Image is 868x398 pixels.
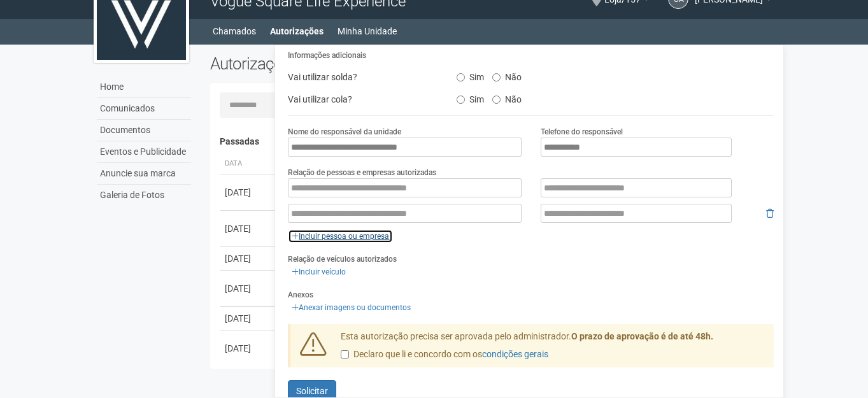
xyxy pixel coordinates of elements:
label: Nome do responsável da unidade [288,126,401,138]
label: Não [492,90,522,105]
div: Vai utilizar cola? [278,90,446,109]
input: Sim [457,73,465,82]
a: Comunicados [97,98,191,120]
a: Minha Unidade [338,22,397,40]
a: Incluir veículo [288,265,350,279]
a: Incluir pessoa ou empresa [288,229,393,243]
a: Home [97,76,191,98]
label: Telefone do responsável [541,126,623,138]
label: Sim [457,90,484,105]
input: Declaro que li e concordo com oscondições gerais [341,350,349,359]
input: Sim [457,96,465,104]
h2: Autorizações [210,54,483,73]
div: Esta autorização precisa ser aprovada pelo administrador. [331,330,774,367]
label: Relação de pessoas e empresas autorizadas [288,167,436,178]
a: Eventos e Publicidade [97,141,191,163]
a: condições gerais [482,349,548,359]
div: Vai utilizar solda? [278,68,446,87]
a: Anuncie sua marca [97,163,191,185]
a: Galeria de Fotos [97,185,191,206]
div: [DATE] [225,186,272,199]
th: Data [220,153,277,174]
input: Não [492,96,501,104]
div: [DATE] [225,282,272,295]
a: Chamados [213,22,256,40]
div: [DATE] [225,342,272,355]
div: [DATE] [225,312,272,325]
a: Documentos [97,120,191,141]
div: [DATE] [225,252,272,265]
label: Declaro que li e concordo com os [341,348,548,361]
label: Relação de veículos autorizados [288,253,397,265]
a: Autorizações [270,22,324,40]
i: Remover [766,209,774,218]
label: Informações adicionais [288,50,366,61]
div: [DATE] [225,222,272,235]
strong: O prazo de aprovação é de até 48h. [571,331,713,341]
input: Não [492,73,501,82]
label: Não [492,68,522,83]
label: Sim [457,68,484,83]
span: Solicitar [296,386,328,396]
a: Anexar imagens ou documentos [288,301,415,315]
h4: Passadas [220,137,765,146]
label: Anexos [288,289,313,301]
